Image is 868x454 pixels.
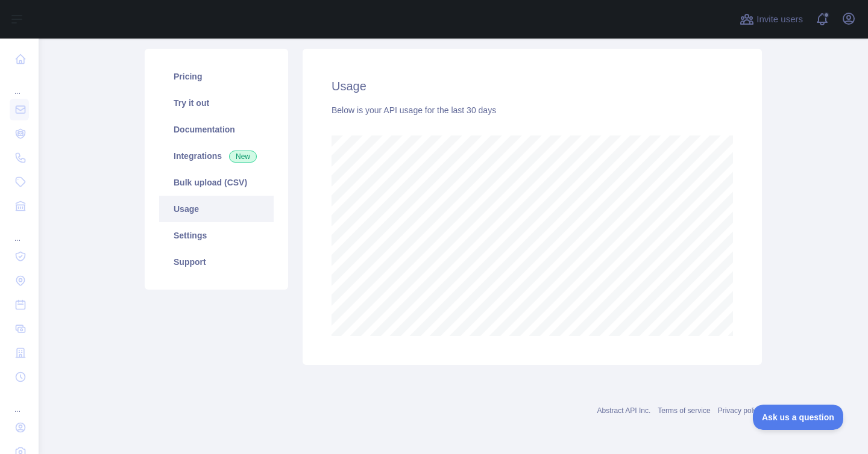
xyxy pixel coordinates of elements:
a: Pricing [159,63,274,90]
a: Terms of service [658,406,710,415]
a: Integrations New [159,143,274,169]
div: Below is your API usage for the last 30 days [332,104,733,116]
span: Invite users [756,13,803,26]
div: ... [10,219,29,243]
a: Privacy policy [718,406,762,415]
a: Bulk upload (CSV) [159,169,274,196]
a: Settings [159,222,274,249]
div: ... [10,72,29,96]
a: Documentation [159,116,274,143]
iframe: Toggle Customer Support [753,405,844,430]
a: Usage [159,196,274,222]
div: ... [10,390,29,414]
h2: Usage [332,78,733,95]
a: Try it out [159,90,274,116]
a: Support [159,249,274,275]
span: New [229,151,257,163]
a: Abstract API Inc. [597,406,651,415]
button: Invite users [737,10,805,29]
